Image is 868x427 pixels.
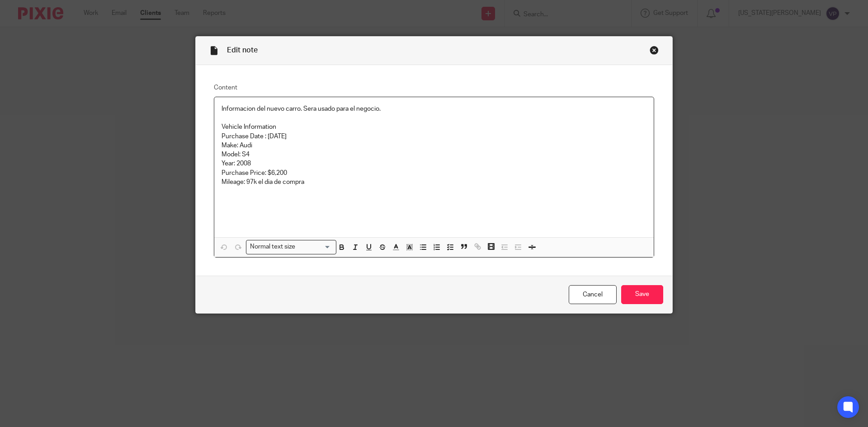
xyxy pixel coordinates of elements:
label: Content [214,83,654,92]
p: Informacion del nuevo carro. Sera usado para el negocio. [222,104,646,113]
p: Model: S4 [222,150,646,159]
p: Mileage: 97k el dia de compra [222,178,646,187]
span: Normal text size [248,242,297,252]
a: Cancel [569,285,617,305]
p: Purchase Date : [DATE] [222,132,646,141]
p: Purchase Price: $6,200 [222,169,646,178]
input: Save [621,285,663,305]
p: Vehicle Information [222,122,646,131]
div: Close this dialog window [650,46,659,55]
p: Year: 2008 [222,159,646,168]
input: Search for option [298,242,331,252]
p: Make: Audi [222,141,646,150]
div: Search for option [246,240,336,254]
span: Edit note [227,47,258,54]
